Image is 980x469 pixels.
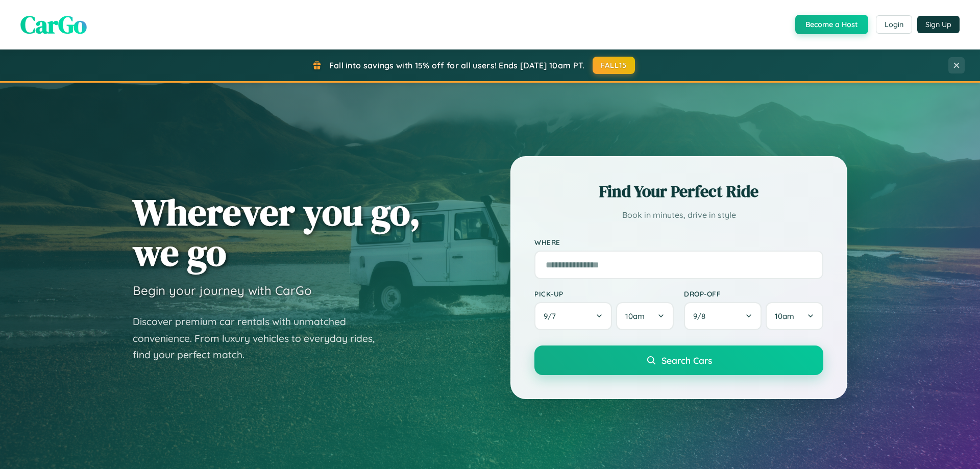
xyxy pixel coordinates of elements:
[876,15,912,34] button: Login
[534,302,612,330] button: 9/7
[329,60,585,70] span: Fall into savings with 15% off for all users! Ends [DATE] 10am PT.
[625,311,645,321] span: 10am
[766,302,823,330] button: 10am
[534,238,823,246] label: Where
[775,311,794,321] span: 10am
[593,57,635,74] button: FALL15
[133,313,388,363] p: Discover premium car rentals with unmatched convenience. From luxury vehicles to everyday rides, ...
[534,345,823,375] button: Search Cars
[133,283,312,298] h3: Begin your journey with CarGo
[534,180,823,203] h2: Find Your Perfect Ride
[534,289,674,298] label: Pick-up
[917,16,960,33] button: Sign Up
[534,208,823,223] p: Book in minutes, drive in style
[661,355,712,366] span: Search Cars
[684,289,823,298] label: Drop-off
[616,302,674,330] button: 10am
[544,311,561,321] span: 9 / 7
[20,8,87,41] span: CarGo
[693,311,710,321] span: 9 / 8
[795,15,868,34] button: Become a Host
[684,302,762,330] button: 9/8
[133,192,421,273] h1: Wherever you go, we go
